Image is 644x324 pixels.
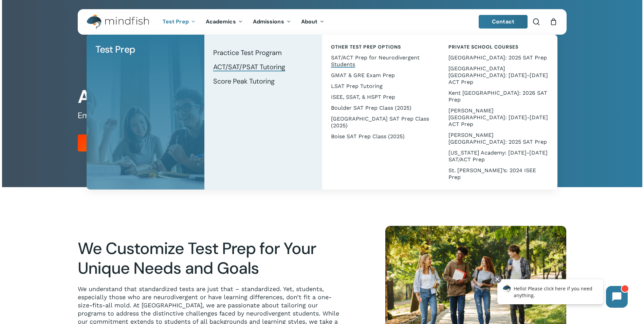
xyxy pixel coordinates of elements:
h2: We Customize Test Prep for Your Unique Needs and Goals [78,239,345,278]
a: SAT/ACT Prep for Neurodivergent Students [329,52,433,70]
a: Private School Courses [446,41,551,52]
a: Other Test Prep Options [329,41,433,52]
h1: ACT/SAT Prep for Neurodivergent Students [78,86,566,108]
a: GMAT & GRE Exam Prep [329,70,433,81]
span: Test Prep [95,43,135,56]
a: Cart [550,18,557,25]
span: [GEOGRAPHIC_DATA]: 2025 SAT Prep [448,54,547,61]
a: Test Prep [158,19,201,25]
span: [GEOGRAPHIC_DATA] [GEOGRAPHIC_DATA]: [DATE]-[DATE] ACT Prep [448,65,548,85]
span: [PERSON_NAME][GEOGRAPHIC_DATA]: [DATE]-[DATE] ACT Prep [448,107,548,127]
span: Boise SAT Prep Class (2025) [331,133,405,140]
a: Contact [479,15,528,29]
span: St. [PERSON_NAME]’s: 2024 ISEE Prep [448,167,536,180]
span: Admissions [253,18,284,25]
nav: Main Menu [158,9,329,35]
iframe: Chatbot [490,274,634,314]
span: Academics [206,18,236,25]
span: Boulder SAT Prep Class (2025) [331,105,411,111]
a: Kent [GEOGRAPHIC_DATA]: 2026 SAT Prep [446,88,551,105]
a: [GEOGRAPHIC_DATA] SAT Prep Class (2025) [329,113,433,131]
a: St. [PERSON_NAME]’s: 2024 ISEE Prep [446,165,551,183]
span: Test Prep [163,18,189,25]
span: Practice Test Program [213,48,282,57]
a: Score Peak Tutoring [211,74,315,88]
span: Kent [GEOGRAPHIC_DATA]: 2026 SAT Prep [448,90,547,103]
a: Boulder SAT Prep Class (2025) [329,103,433,113]
a: About [296,19,330,25]
a: Register Now [78,134,141,151]
a: ISEE, SSAT, & HSPT Prep [329,92,433,103]
a: LSAT Prep Tutoring [329,81,433,92]
a: [PERSON_NAME][GEOGRAPHIC_DATA]: 2025 SAT Prep [446,130,551,147]
span: Score Peak Tutoring [213,77,275,86]
a: Admissions [248,19,296,25]
a: Practice Test Program [211,46,315,60]
a: [GEOGRAPHIC_DATA] [GEOGRAPHIC_DATA]: [DATE]-[DATE] ACT Prep [446,63,551,88]
span: ISEE, SSAT, & HSPT Prep [331,94,395,100]
span: SAT/ACT Prep for Neurodivergent Students [331,54,420,68]
a: Boise SAT Prep Class (2025) [329,131,433,142]
a: [US_STATE] Academy: [DATE]-[DATE] SAT/ACT Prep [446,147,551,165]
span: About [301,18,318,25]
span: [PERSON_NAME][GEOGRAPHIC_DATA]: 2025 SAT Prep [448,132,547,145]
a: [GEOGRAPHIC_DATA]: 2025 SAT Prep [446,52,551,63]
a: ACT/SAT/PSAT Tutoring [211,60,315,74]
header: Main Menu [78,9,567,35]
a: Academics [201,19,248,25]
span: GMAT & GRE Exam Prep [331,72,395,78]
span: [US_STATE] Academy: [DATE]-[DATE] SAT/ACT Prep [448,149,548,163]
span: Private School Courses [448,44,518,50]
a: Test Prep [93,41,198,58]
h5: Embrace Your Unique Thinking. Excel on the ACT and SAT. [78,110,566,121]
span: Other Test Prep Options [331,44,401,50]
span: LSAT Prep Tutoring [331,83,383,89]
a: [PERSON_NAME][GEOGRAPHIC_DATA]: [DATE]-[DATE] ACT Prep [446,105,551,130]
span: [GEOGRAPHIC_DATA] SAT Prep Class (2025) [331,115,429,129]
span: Contact [492,18,514,25]
span: ACT/SAT/PSAT Tutoring [213,62,285,71]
